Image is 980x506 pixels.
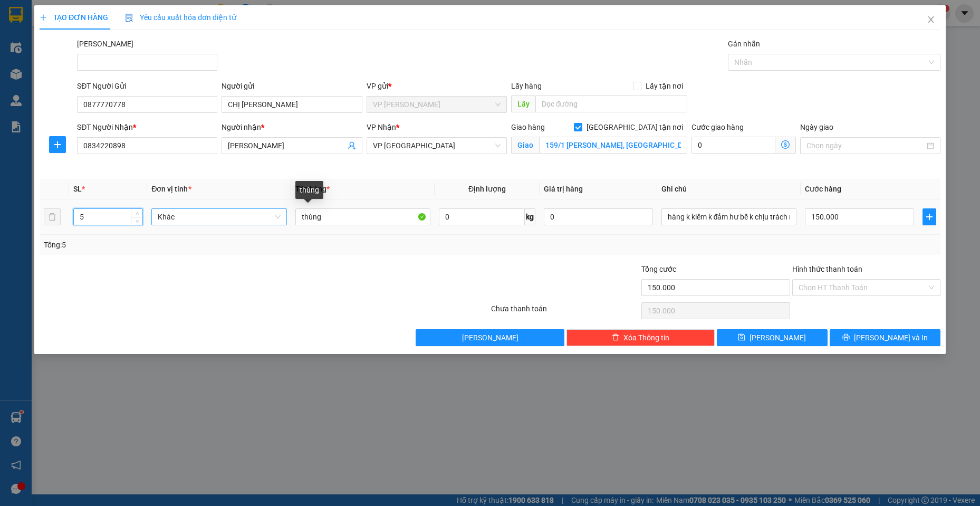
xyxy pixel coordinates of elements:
label: Ngày giao [800,123,833,131]
span: Lấy [511,96,535,112]
button: save[PERSON_NAME] [717,329,828,346]
div: 0868926054 [9,47,93,62]
span: user-add [348,141,356,150]
span: plus [50,140,65,149]
input: VD: Bàn, Ghế [295,208,431,225]
span: Giá trị hàng [544,185,583,193]
span: Tên hàng [295,185,330,193]
th: Ghi chú [657,179,801,199]
button: printer[PERSON_NAME] và In [830,329,940,346]
label: Hình thức thanh toán [792,265,862,273]
div: Chưa thanh toán [490,303,640,321]
input: 0 [544,208,653,225]
div: VP Mũi Né [101,9,225,22]
div: SĐT Người Gửi [77,80,217,92]
button: plus [49,136,66,153]
span: TC: [101,55,115,66]
span: VP Nha Trang [373,138,501,154]
span: save [738,333,745,342]
span: Khác [158,209,281,225]
label: Cước giao hàng [691,123,744,131]
span: Lấy hàng [511,82,542,90]
div: ANH THÀNH [101,22,225,34]
span: Gửi: [9,10,25,21]
span: [PERSON_NAME] và In [854,332,928,343]
span: TẠO ĐƠN HÀNG [40,13,108,22]
input: Mã ĐH [77,54,217,71]
span: Giao hàng [511,123,545,131]
span: delete [612,333,619,342]
span: VP Nhận [367,123,396,131]
input: Giao tận nơi [539,137,688,154]
div: Người gửi [222,80,362,92]
span: up [134,211,140,217]
span: 97 [PERSON_NAME], MŨI NÉ [101,49,225,104]
span: plus [40,14,47,21]
span: [PERSON_NAME] [750,332,806,343]
span: dollar-circle [781,140,790,149]
input: Dọc đường [535,96,688,112]
span: [PERSON_NAME] [462,332,518,343]
div: SĐT Người Nhận [77,121,217,133]
span: Cước hàng [805,185,841,193]
button: plus [923,208,936,225]
button: deleteXóa Thông tin [566,329,715,346]
label: Mã ĐH [77,40,133,48]
input: Cước giao hàng [691,137,775,154]
div: 0767687877 [101,34,225,49]
span: down [134,218,140,224]
span: Tổng cước [641,265,676,273]
div: VP [PERSON_NAME] [9,9,93,34]
input: Ghi Chú [661,208,797,225]
div: Người nhận [222,121,362,133]
label: Gán nhãn [728,40,760,48]
span: Yêu cầu xuất hóa đơn điện tử [125,13,236,22]
span: Giao [511,137,539,154]
input: Ngày giao [806,140,925,151]
span: kg [525,208,535,225]
div: VP gửi [367,80,507,92]
div: [PERSON_NAME] [9,34,93,47]
span: [GEOGRAPHIC_DATA] tận nơi [582,121,687,133]
div: thùng [295,181,323,199]
span: Nhận: [101,10,126,21]
span: SL [73,185,82,193]
button: delete [44,208,61,225]
span: printer [842,333,850,342]
span: Định lượng [468,185,506,193]
span: Xóa Thông tin [623,332,669,343]
span: close [927,15,935,24]
button: [PERSON_NAME] [416,329,564,346]
span: Lấy tận nơi [641,80,687,92]
span: plus [923,213,936,221]
span: Decrease Value [131,217,142,225]
div: Tổng: 5 [44,239,378,251]
img: icon [125,14,133,22]
span: VP Phạm Ngũ Lão [373,97,501,112]
span: Increase Value [131,209,142,217]
span: Đơn vị tính [151,185,191,193]
button: Close [916,5,946,35]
